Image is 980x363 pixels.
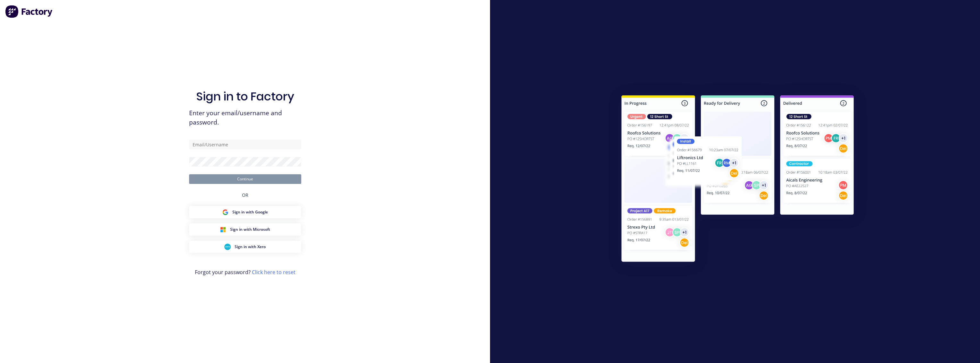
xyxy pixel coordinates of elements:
img: Factory [5,5,53,18]
span: Sign in with Microsoft [230,227,270,232]
h1: Sign in to Factory [196,90,294,103]
img: Microsoft Sign in [220,226,226,233]
button: Google Sign inSign in with Google [189,206,301,218]
span: Sign in with Google [232,209,268,215]
a: Click here to reset [252,269,295,276]
span: Sign in with Xero [235,244,266,250]
button: Continue [189,174,301,184]
img: Xero Sign in [224,244,231,250]
img: Google Sign in [222,209,228,215]
button: Xero Sign inSign in with Xero [189,241,301,253]
button: Microsoft Sign inSign in with Microsoft [189,223,301,236]
img: Sign in [607,82,868,277]
input: Email/Username [189,140,301,149]
span: Enter your email/username and password. [189,108,301,127]
span: Forgot your password? [195,268,295,276]
div: OR [242,184,248,206]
